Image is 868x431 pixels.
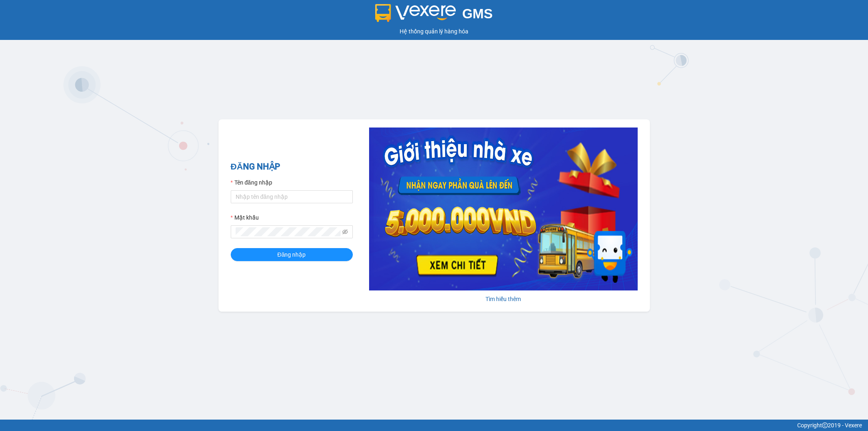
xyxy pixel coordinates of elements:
[278,250,306,259] span: Đăng nhập
[2,27,866,36] div: Hệ thống quản lý hàng hóa
[6,421,862,430] div: Copyright 2019 - Vexere
[342,229,348,235] span: eye-invisible
[236,227,341,236] input: Mật khẩu
[231,213,259,222] label: Mật khẩu
[375,4,456,22] img: logo 2
[231,160,353,174] h2: ĐĂNG NHẬP
[822,422,828,428] span: copyright
[369,128,638,290] img: banner-0
[462,6,493,21] span: GMS
[375,12,493,19] a: GMS
[369,295,638,303] div: Tìm hiểu thêm
[231,190,353,203] input: Tên đăng nhập
[231,248,353,261] button: Đăng nhập
[231,178,272,187] label: Tên đăng nhập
